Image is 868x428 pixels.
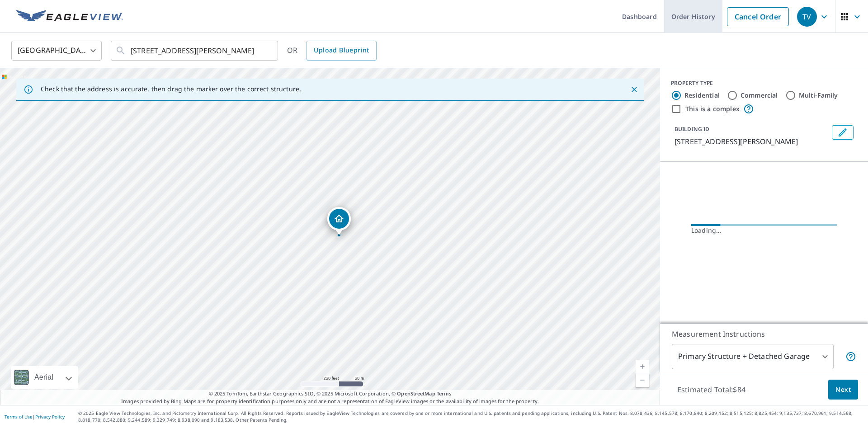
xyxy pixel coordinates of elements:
a: Upload Blueprint [307,41,376,61]
div: Aerial [32,366,56,389]
button: Close [628,84,640,95]
label: Residential [684,91,720,100]
p: [STREET_ADDRESS][PERSON_NAME] [675,136,828,147]
a: OpenStreetMap [397,390,435,397]
div: Aerial [11,366,78,389]
div: OR [287,41,377,61]
input: Search by address or latitude-longitude [131,38,259,63]
div: TV [797,7,817,27]
label: Multi-Family [799,91,838,100]
span: Upload Blueprint [314,45,369,56]
p: Measurement Instructions [672,329,856,339]
a: Terms of Use [5,414,33,420]
p: Check that the address is accurate, then drag the marker over the correct structure. [41,85,301,93]
p: © 2025 Eagle View Technologies, Inc. and Pictometry International Corp. All Rights Reserved. Repo... [78,410,863,423]
p: | [5,414,65,419]
img: EV Logo [16,10,123,24]
a: Current Level 17, Zoom In [636,360,649,373]
div: PROPERTY TYPE [671,79,857,87]
p: BUILDING ID [675,125,709,133]
div: Dropped pin, building 1, Residential property, 23 Long Dr Cumberland, MD 21502 [327,207,351,235]
a: Privacy Policy [35,414,65,420]
p: Estimated Total: $84 [670,380,753,400]
span: © 2025 TomTom, Earthstar Geographics SIO, © 2025 Microsoft Corporation, © [209,390,452,398]
a: Terms [437,390,452,397]
a: Current Level 17, Zoom Out [636,373,649,387]
button: Edit building 1 [832,125,854,140]
span: Next [835,384,851,395]
div: Loading… [691,226,837,235]
label: Commercial [741,91,778,100]
a: Cancel Order [727,7,789,26]
div: [GEOGRAPHIC_DATA] [11,38,102,63]
label: This is a complex [685,104,740,113]
button: Next [828,380,858,400]
span: Your report will include the primary structure and a detached garage if one exists. [845,351,856,362]
div: Primary Structure + Detached Garage [672,344,834,369]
